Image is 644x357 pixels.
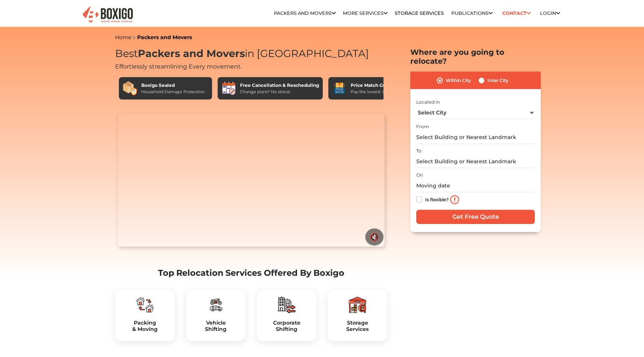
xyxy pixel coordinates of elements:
[416,131,535,144] input: Select Building or Nearest Landmark
[115,48,387,60] h1: Best in [GEOGRAPHIC_DATA]
[351,89,407,95] div: Pay the lowest. Guaranteed!
[118,113,384,247] video: Your browser does not support the video tag.
[115,268,387,278] h2: Top Relocation Services Offered By Boxigo
[343,10,388,16] a: More services
[416,99,440,105] label: Located in
[192,320,240,332] h5: Vehicle Shifting
[121,320,169,332] h5: Packing & Moving
[137,34,192,41] a: Packers and Movers
[416,210,535,224] input: Get Free Quote
[82,6,134,24] img: Boxigo
[123,81,138,96] img: Boxigo Sealed
[263,320,310,332] h5: Corporate Shifting
[540,10,560,16] a: Login
[446,76,471,85] label: Within City
[500,7,533,19] a: Contact
[451,10,493,16] a: Publications
[121,320,169,332] a: Packing& Moving
[141,82,205,89] div: Boxigo Sealed
[263,320,310,332] a: CorporateShifting
[416,148,422,154] label: To
[416,179,535,192] input: Moving date
[487,76,508,85] label: Inter City
[425,195,449,203] label: Is flexible?
[450,195,459,204] img: info
[365,228,383,246] button: 🔇
[240,82,319,89] div: Free Cancellation & Rescheduling
[207,296,225,314] img: boxigo_packers_and_movers_plan
[192,320,240,332] a: VehicleShifting
[332,81,347,96] img: Price Match Guarantee
[274,10,336,16] a: Packers and Movers
[334,320,381,332] a: StorageServices
[334,320,381,332] h5: Storage Services
[416,172,423,178] label: On
[416,123,429,130] label: From
[115,63,242,70] span: Effortlessly streamlining Every movement.
[278,296,296,314] img: boxigo_packers_and_movers_plan
[136,296,154,314] img: boxigo_packers_and_movers_plan
[115,34,131,41] a: Home
[410,48,541,66] h2: Where are you going to relocate?
[240,89,319,95] div: Change plans? No stress!
[141,89,205,95] div: Household Damage Protection
[351,82,407,89] div: Price Match Guarantee
[138,47,245,60] span: Packers and Movers
[416,155,535,168] input: Select Building or Nearest Landmark
[395,10,444,16] a: Storage Services
[348,296,366,314] img: boxigo_packers_and_movers_plan
[221,81,236,96] img: Free Cancellation & Rescheduling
